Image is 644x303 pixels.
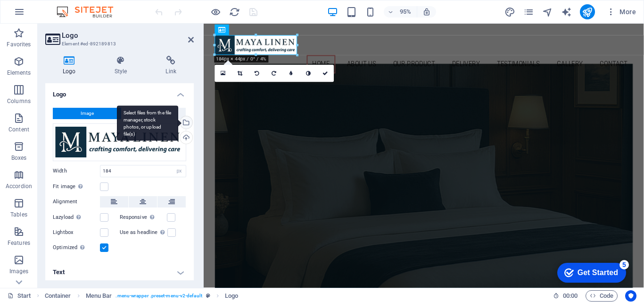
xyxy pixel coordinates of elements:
span: More [606,7,636,17]
button: design [504,6,516,17]
label: Responsive [120,212,167,223]
span: Code [590,290,613,302]
h4: Link [148,56,194,76]
span: : [570,292,571,299]
label: Lazyload [53,212,100,223]
span: Image [81,108,94,119]
label: Lightbox [53,227,100,238]
a: Click to cancel selection. Double-click to open Pages [8,290,31,302]
label: Optimized [53,242,100,253]
p: Features [8,239,30,247]
div: Get Started 5 items remaining, 0% complete [8,5,76,25]
button: text_generator [561,6,572,17]
label: Fit image [53,181,100,192]
i: Design (Ctrl+Alt+Y) [504,7,515,17]
span: Click to select. Double-click to edit [45,290,71,302]
label: Width [53,168,100,173]
button: Click here to leave preview mode and continue editing [210,6,221,17]
p: Content [8,126,29,133]
span: . menu-wrapper .preset-menu-v2-default [116,290,202,302]
h4: Style [97,56,149,76]
span: Click to select. Double-click to edit [86,290,112,302]
button: Image [53,108,121,119]
a: Confirm ( Ctrl ⏎ ) [317,65,334,82]
span: 00 00 [563,290,578,302]
p: Boxes [11,154,27,162]
button: Usercentrics [625,290,636,302]
h4: Logo [45,83,194,100]
label: Alignment [53,196,100,208]
button: Code [586,290,618,302]
h6: 95% [398,6,413,17]
i: On resize automatically adjust zoom level to fit chosen device. [422,8,431,16]
a: Select files from the file manager, stock photos, or upload file(s) [215,65,231,82]
img: Editor Logo [54,6,125,17]
p: Tables [10,211,27,218]
h4: Logo [45,56,97,76]
a: Select files from the file manager, stock photos, or upload file(s) [180,116,193,129]
p: Elements [7,69,31,77]
i: AI Writer [561,7,572,17]
label: Use as headline [120,227,167,238]
span: Click to select. Double-click to edit [225,290,238,302]
button: pages [523,6,535,17]
div: 5 [70,2,79,11]
button: More [603,4,640,19]
div: Get Started [28,10,68,19]
h6: Session time [553,290,578,302]
h3: Element #ed-892189813 [62,40,175,48]
i: This element is a customizable preset [206,293,210,298]
h2: Logo [62,31,194,40]
h4: Text [45,261,194,284]
p: Accordion [6,182,32,190]
nav: breadcrumb [45,290,239,302]
div: Select files from the file manager, stock photos, or upload file(s) [117,105,178,141]
div: logoHQ-WajpTLR25Ft0dzNF1qkZ1Q.jpg [53,123,186,161]
p: Images [9,268,29,275]
button: 95% [384,6,417,17]
button: publish [580,4,595,19]
a: Blur [283,65,300,82]
button: navigator [542,6,553,17]
i: Navigator [542,7,553,17]
a: Greyscale [300,65,317,82]
a: Rotate left 90° [249,65,266,82]
i: Pages (Ctrl+Alt+S) [523,7,534,17]
button: reload [229,6,240,17]
i: Reload page [229,7,240,17]
a: Crop mode [231,65,248,82]
a: Rotate right 90° [266,65,283,82]
p: Columns [7,97,31,105]
i: Publish [582,7,593,17]
p: Favorites [7,41,31,48]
